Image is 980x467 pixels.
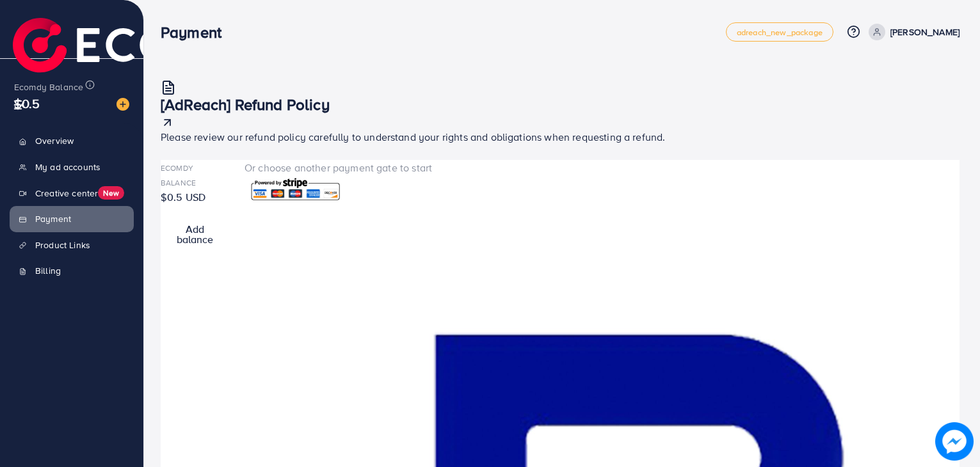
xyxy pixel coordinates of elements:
[726,22,833,42] a: adreach_new_package
[935,422,974,461] img: image
[161,95,960,114] h3: [AdReach] Refund Policy
[10,206,134,232] a: Payment
[161,23,232,42] h3: Payment
[890,24,960,40] p: [PERSON_NAME]
[161,162,196,188] span: Ecomdy Balance
[35,239,90,251] span: Product Links
[177,222,213,246] span: Add balance
[35,161,100,173] span: My ad accounts
[35,134,74,147] span: Overview
[13,99,26,111] img: menu
[35,212,71,225] span: Payment
[10,258,134,283] a: Billing
[10,180,134,207] a: Creative centerNew
[10,128,134,154] a: Overview
[161,189,229,205] p: $0.5 USD
[864,24,960,40] a: [PERSON_NAME]
[161,129,960,145] p: Please review our refund policy carefully to understand your rights and obligations when requesti...
[10,232,134,258] a: Product Links
[35,187,98,200] span: Creative center
[10,154,134,180] a: My ad accounts
[245,160,960,175] p: Or choose another payment gate to start
[13,18,293,83] img: logo
[245,175,346,205] a: card
[737,28,823,36] span: adreach_new_package
[35,264,61,277] span: Billing
[248,177,342,204] img: card
[161,215,229,253] button: Add balance
[98,186,124,200] span: New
